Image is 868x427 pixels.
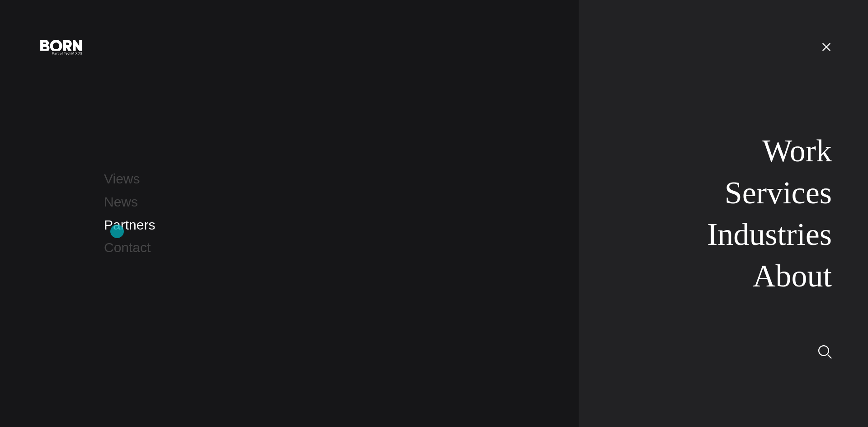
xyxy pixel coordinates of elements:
[104,171,140,186] a: Views
[104,240,151,255] a: Contact
[104,194,138,209] a: News
[725,175,832,210] a: Services
[816,37,837,56] button: Open
[753,258,832,293] a: About
[818,345,832,359] img: Search
[762,133,832,168] a: Work
[707,217,832,252] a: Industries
[104,217,155,232] a: Partners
